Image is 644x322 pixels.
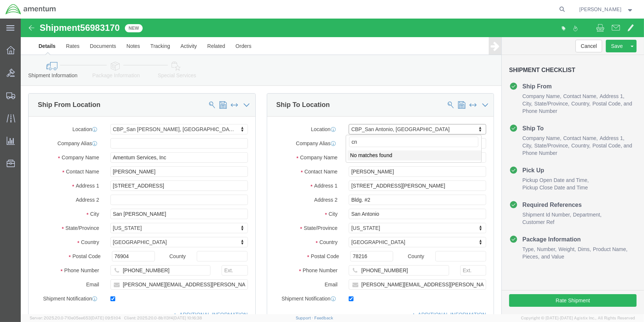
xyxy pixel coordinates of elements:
[521,315,635,321] span: Copyright © [DATE]-[DATE] Agistix Inc., All Rights Reserved
[5,4,56,15] img: logo
[124,316,202,320] span: Client: 2025.20.0-8b113f4
[173,316,202,320] span: [DATE] 10:16:38
[30,316,121,320] span: Server: 2025.20.0-710e05ee653
[296,316,314,320] a: Support
[579,5,634,14] button: [PERSON_NAME]
[21,19,644,314] iframe: FS Legacy Container
[314,316,333,320] a: Feedback
[580,5,622,13] span: Donald Frederiksen
[91,316,121,320] span: [DATE] 09:51:04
